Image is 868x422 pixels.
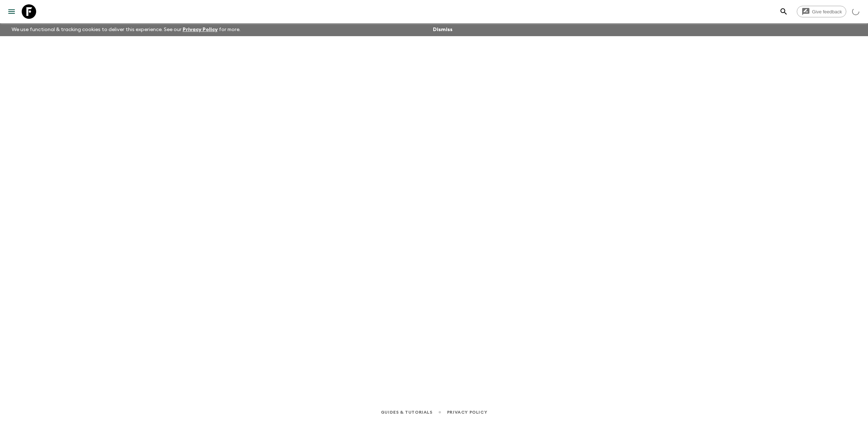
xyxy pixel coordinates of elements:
a: Guides & Tutorials [381,408,433,416]
button: search adventures [776,4,791,19]
a: Give feedback [797,6,846,17]
a: Privacy Policy [183,27,218,32]
button: Dismiss [431,25,454,35]
a: Privacy Policy [447,408,487,416]
p: We use functional & tracking cookies to deliver this experience. See our for more. [9,23,243,36]
span: Give feedback [808,9,846,14]
button: menu [4,4,19,19]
